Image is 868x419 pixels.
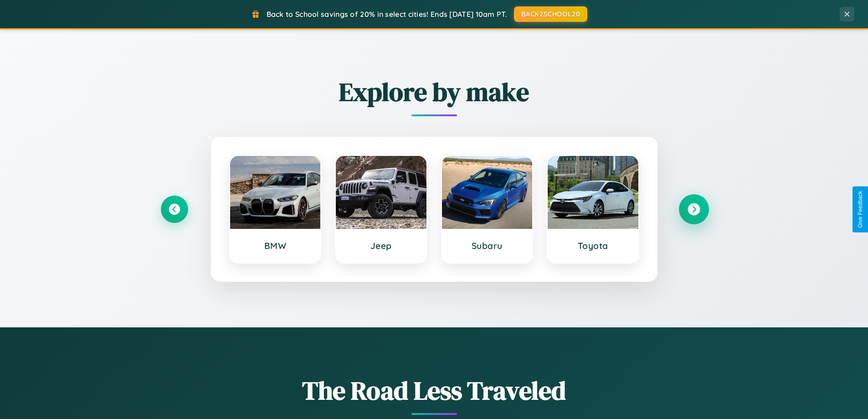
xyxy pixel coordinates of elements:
[161,74,708,109] h2: Explore by make
[161,373,708,408] h1: The Road Less Traveled
[514,6,587,22] button: BACK2SCHOOL20
[239,240,312,251] h3: BMW
[857,191,863,228] div: Give Feedback
[451,240,524,251] h3: Subaru
[345,240,417,251] h3: Jeep
[267,10,507,19] span: Back to School savings of 20% in select cities! Ends [DATE] 10am PT.
[557,240,629,251] h3: Toyota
